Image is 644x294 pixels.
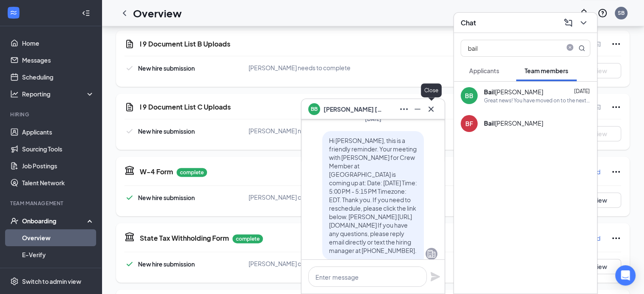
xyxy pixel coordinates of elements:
span: Applicants [469,67,499,74]
h3: Chat [461,18,476,27]
svg: Minimize [412,104,423,114]
a: Job Postings [22,157,94,174]
svg: Cross [426,104,436,114]
svg: Ellipses [611,102,621,112]
svg: Checkmark [124,192,135,203]
div: BB [465,91,473,100]
b: Bail [484,119,495,127]
svg: Plane [430,272,440,282]
svg: ComposeMessage [563,18,573,28]
button: Minimize [411,102,424,116]
a: Overview [22,229,94,246]
svg: CustomFormIcon [124,39,135,49]
button: View [579,259,621,274]
div: [PERSON_NAME] [484,119,543,127]
a: Applicants [22,124,94,140]
h5: W-4 Form [140,167,173,176]
svg: Ellipses [611,233,621,243]
span: [DATE] [365,116,381,122]
svg: Notifications [579,8,589,18]
div: Onboarding [22,217,87,225]
svg: Ellipses [611,167,621,177]
div: Team Management [10,200,93,207]
svg: Ellipses [399,104,409,114]
span: [PERSON_NAME] [PERSON_NAME] [323,104,383,114]
div: Hiring [10,111,93,118]
svg: ChevronDown [578,18,589,28]
div: SB [618,9,625,16]
h5: I 9 Document List C Uploads [140,102,231,112]
h5: I 9 Document List B Uploads [140,39,230,49]
a: Talent Network [22,174,94,191]
svg: CustomFormIcon [124,102,135,112]
div: BF [465,119,473,128]
button: View [579,192,621,208]
svg: Settings [10,277,19,286]
span: Team members [525,67,568,74]
svg: Company [426,249,437,259]
svg: Checkmark [124,126,135,136]
span: New hire submission [138,64,195,72]
svg: ChevronLeft [119,8,130,18]
button: Ellipses [397,102,411,116]
span: [DATE] [574,88,590,94]
button: ChevronDown [577,16,590,30]
button: View [579,63,621,78]
span: close-circle [565,44,575,52]
div: Close [421,83,442,97]
a: Home [22,35,94,52]
svg: Checkmark [124,259,135,269]
input: Search team member [461,40,561,56]
svg: Ellipses [611,39,621,49]
svg: WorkstreamLogo [9,8,18,17]
div: Switch to admin view [22,277,81,286]
span: [PERSON_NAME] completed on [DATE] [249,193,356,201]
span: [PERSON_NAME] needs to complete [249,127,351,135]
button: ComposeMessage [561,16,575,30]
span: New hire submission [138,260,195,268]
span: Hi [PERSON_NAME], this is a friendly reminder. Your meeting with [PERSON_NAME] for Crew Member at... [329,137,417,254]
div: Reporting [22,90,95,98]
button: View [579,126,621,141]
a: Sourcing Tools [22,140,94,157]
a: Scheduling [22,69,94,85]
span: New hire submission [138,194,195,201]
svg: Analysis [10,90,19,98]
button: Cross [424,102,438,116]
div: Open Intercom Messenger [615,265,636,286]
svg: QuestionInfo [597,8,608,18]
svg: UserCheck [10,217,19,225]
div: [PERSON_NAME] [484,88,543,96]
p: complete [177,168,207,177]
svg: TaxGovernmentIcon [124,165,135,175]
span: close-circle [565,44,575,51]
svg: MagnifyingGlass [578,45,585,52]
a: Messages [22,52,94,69]
h5: State Tax Withholding Form [140,234,229,243]
b: Bail [484,88,495,96]
svg: TaxGovernmentIcon [124,231,135,242]
svg: Checkmark [124,63,135,73]
div: Great news! You have moved on to the next stage of the application: Hiring Complete. We will reac... [484,97,590,104]
a: Onboarding Documents [22,263,94,280]
svg: Collapse [82,9,90,17]
h1: Overview [133,6,182,20]
a: E-Verify [22,246,94,263]
p: complete [232,234,263,243]
span: [PERSON_NAME] needs to complete [249,64,351,71]
span: New hire submission [138,127,195,135]
span: [PERSON_NAME] completed on [DATE] [249,260,356,267]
